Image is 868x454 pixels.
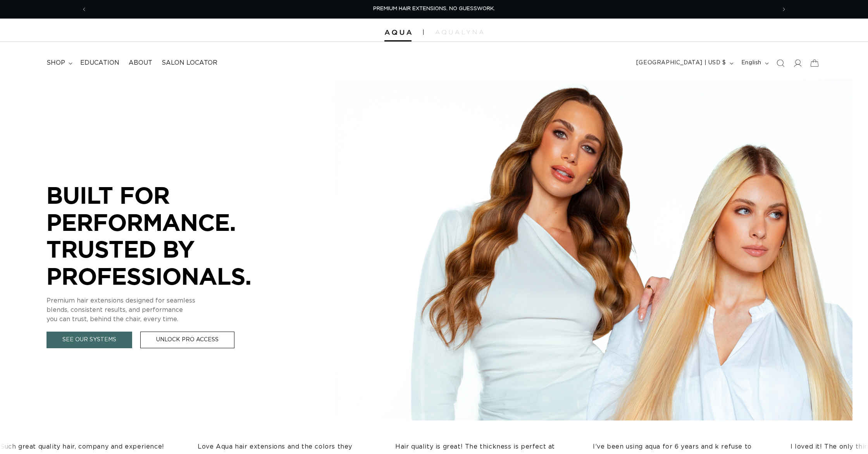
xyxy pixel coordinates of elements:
span: [GEOGRAPHIC_DATA] | USD $ [636,59,726,67]
p: Premium hair extensions designed for seamless blends, consistent results, and performance you can... [46,296,279,324]
button: English [737,56,772,71]
a: See Our Systems [46,332,132,348]
img: aqualyna.com [435,30,484,34]
summary: shop [42,54,76,72]
span: Education [80,59,119,67]
span: English [741,59,761,67]
p: BUILT FOR PERFORMANCE. TRUSTED BY PROFESSIONALS. [46,182,279,289]
button: [GEOGRAPHIC_DATA] | USD $ [632,56,737,71]
a: Education [76,54,124,72]
summary: Search [772,55,789,72]
span: Salon Locator [162,59,217,67]
a: About [124,54,157,72]
button: Next announcement [775,2,792,17]
button: Previous announcement [76,2,93,17]
span: PREMIUM HAIR EXTENSIONS. NO GUESSWORK. [373,6,495,11]
img: Aqua Hair Extensions [384,30,412,35]
span: About [129,59,152,67]
a: Unlock Pro Access [140,332,234,348]
span: shop [46,59,65,67]
a: Salon Locator [157,54,222,72]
